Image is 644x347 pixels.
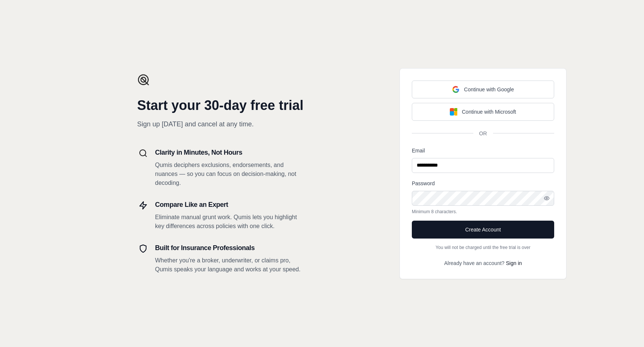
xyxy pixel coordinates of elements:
p: You will not be charged until the free trial is over [412,245,554,250]
span: OR [473,130,493,137]
div: Continue with Microsoft [450,108,516,116]
button: Continue with Google [412,81,554,98]
h3: Built for Insurance Professionals [155,243,304,253]
button: Create Account [412,221,554,239]
label: Email [412,148,425,154]
h3: Compare Like an Expert [155,199,304,210]
p: Minimum 8 characters. [412,209,554,215]
p: Eliminate manual grunt work. Qumis lets you highlight key differences across policies with one cl... [155,213,304,231]
a: Sign in [506,260,522,266]
label: Password [412,180,435,186]
p: Qumis deciphers exclusions, endorsements, and nuances — so you can focus on decision-making, not ... [155,161,304,187]
h3: Clarity in Minutes, Not Hours [155,147,304,158]
p: Already have an account? [412,259,554,267]
button: Continue with Microsoft [412,103,554,121]
img: Search Icon [139,149,148,158]
p: Whether you're a broker, underwriter, or claims pro, Qumis speaks your language and works at your... [155,256,304,274]
img: Qumis Logo [137,73,150,86]
div: Continue with Google [452,86,514,93]
h1: Start your 30-day free trial [137,98,304,113]
p: Sign up [DATE] and cancel at any time. [137,119,304,129]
